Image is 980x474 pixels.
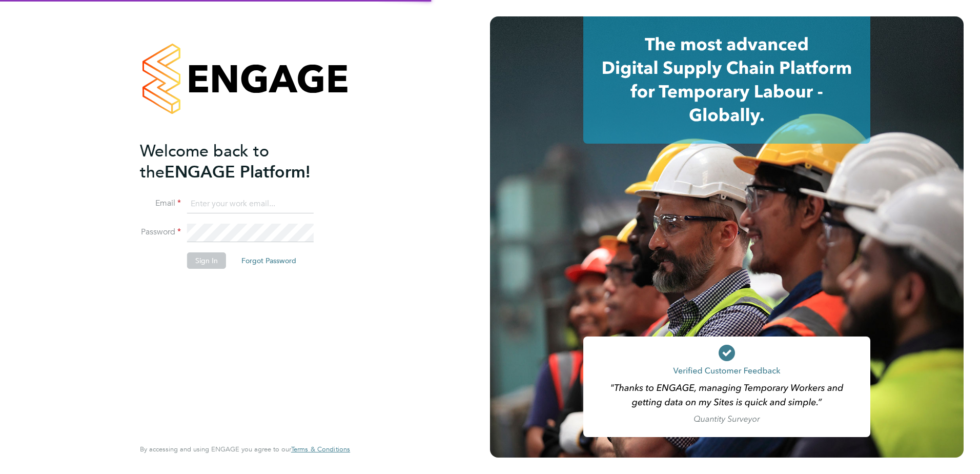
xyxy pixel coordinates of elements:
h2: ENGAGE Platform! [140,141,340,183]
button: Forgot Password [233,252,304,269]
span: Terms & Conditions [291,445,350,453]
span: By accessing and using ENGAGE you agree to our [140,445,350,453]
label: Password [140,227,181,238]
input: Enter your work email... [187,195,314,213]
label: Email [140,198,181,209]
a: Terms & Conditions [291,445,350,453]
button: Sign In [187,252,226,269]
span: Welcome back to the [140,141,269,182]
